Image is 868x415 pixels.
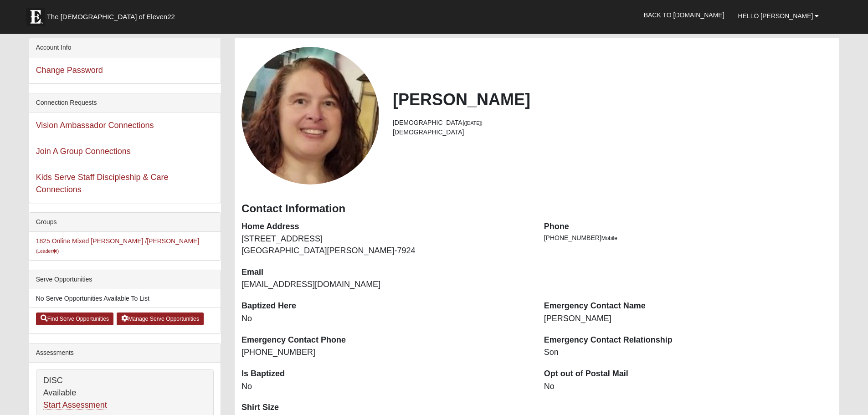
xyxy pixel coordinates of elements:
[47,12,175,21] span: The [DEMOGRAPHIC_DATA] of Eleven22
[241,402,530,414] dt: Shirt Size
[241,221,530,233] dt: Home Address
[241,266,530,278] dt: Email
[26,8,45,26] img: Eleven22 logo
[544,334,833,346] dt: Emergency Contact Relationship
[544,381,833,393] dd: No
[36,173,169,194] a: Kids Serve Staff Discipleship & Care Connections
[241,368,530,380] dt: Is Baptized
[241,334,530,346] dt: Emergency Contact Phone
[393,128,832,137] li: [DEMOGRAPHIC_DATA]
[544,221,833,233] dt: Phone
[544,233,833,243] li: [PHONE_NUMBER]
[241,381,530,393] dd: No
[36,313,114,325] a: Find Serve Opportunities
[241,313,530,325] dd: No
[241,300,530,312] dt: Baptized Here
[29,270,221,289] div: Serve Opportunities
[738,12,813,20] span: Hello [PERSON_NAME]
[464,120,483,126] small: ([DATE])
[637,4,731,26] a: Back to [DOMAIN_NAME]
[36,248,59,254] small: (Leader )
[544,347,833,359] dd: Son
[29,38,221,57] div: Account Info
[117,313,204,325] a: Manage Serve Opportunities
[241,47,379,184] a: View Fullsize Photo
[43,400,107,410] a: Start Assessment
[36,147,131,156] a: Join A Group Connections
[22,3,204,26] a: The [DEMOGRAPHIC_DATA] of Eleven22
[544,313,833,325] dd: [PERSON_NAME]
[393,118,832,128] li: [DEMOGRAPHIC_DATA]
[393,90,832,109] h2: [PERSON_NAME]
[241,202,832,215] h3: Contact Information
[601,235,617,241] span: Mobile
[241,279,530,291] dd: [EMAIL_ADDRESS][DOMAIN_NAME]
[731,5,826,27] a: Hello [PERSON_NAME]
[36,121,154,130] a: Vision Ambassador Connections
[241,347,530,359] dd: [PHONE_NUMBER]
[544,368,833,380] dt: Opt out of Postal Mail
[29,343,221,363] div: Assessments
[241,233,530,256] dd: [STREET_ADDRESS] [GEOGRAPHIC_DATA][PERSON_NAME]-7924
[29,213,221,232] div: Groups
[36,66,103,75] a: Change Password
[36,237,200,254] a: 1825 Online Mixed [PERSON_NAME] /[PERSON_NAME](Leader)
[29,93,221,113] div: Connection Requests
[544,300,833,312] dt: Emergency Contact Name
[29,289,221,308] li: No Serve Opportunities Available To List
